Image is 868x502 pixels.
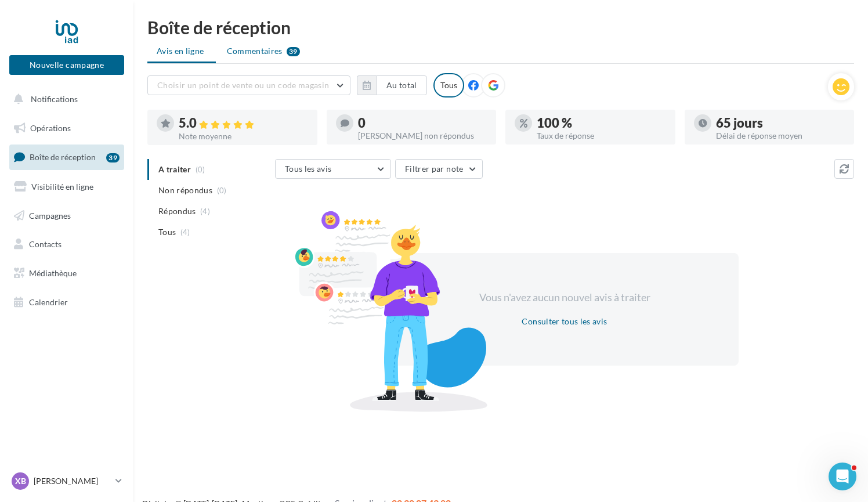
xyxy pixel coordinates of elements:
[377,75,427,95] button: Au total
[433,73,464,97] div: Tous
[465,290,664,305] div: Vous n'avez aucun nouvel avis à traiter
[285,164,332,174] span: Tous les avis
[275,159,391,179] button: Tous les avis
[31,94,78,104] span: Notifications
[537,117,666,129] div: 100 %
[716,132,845,140] div: Délai de réponse moyen
[716,117,845,129] div: 65 jours
[147,19,854,36] div: Boîte de réception
[7,204,126,228] a: Campagnes
[395,159,483,179] button: Filtrer par note
[179,132,308,140] div: Note moyenne
[7,175,126,199] a: Visibilité en ligne
[30,152,96,162] span: Boîte de réception
[517,315,612,328] button: Consulter tous les avis
[358,117,487,129] div: 0
[158,226,176,238] span: Tous
[200,207,210,216] span: (4)
[179,117,308,130] div: 5.0
[357,75,427,95] button: Au total
[180,227,190,237] span: (4)
[7,116,126,140] a: Opérations
[158,185,212,196] span: Non répondus
[157,80,329,90] span: Choisir un point de vente ou un code magasin
[29,210,71,220] span: Campagnes
[29,268,77,278] span: Médiathèque
[7,290,126,315] a: Calendrier
[29,239,62,249] span: Contacts
[106,153,120,162] div: 39
[15,475,26,487] span: XB
[34,475,111,487] p: [PERSON_NAME]
[7,261,126,286] a: Médiathèque
[158,205,196,217] span: Répondus
[9,470,124,492] a: XB [PERSON_NAME]
[358,132,487,140] div: [PERSON_NAME] non répondus
[537,132,666,140] div: Taux de réponse
[829,463,856,490] iframe: Intercom live chat
[217,186,227,195] span: (0)
[7,145,126,169] a: Boîte de réception39
[9,55,124,75] button: Nouvelle campagne
[31,182,93,192] span: Visibilité en ligne
[29,297,68,307] span: Calendrier
[30,123,71,133] span: Opérations
[147,75,350,95] button: Choisir un point de vente ou un code magasin
[7,232,126,257] a: Contacts
[7,87,122,111] button: Notifications
[287,47,300,56] div: 39
[227,45,283,57] span: Commentaires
